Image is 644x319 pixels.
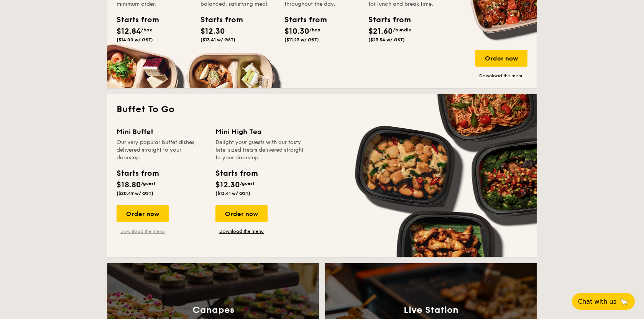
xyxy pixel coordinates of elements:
div: Order now [475,50,527,67]
div: Our very popular buffet dishes, delivered straight to your doorstep. [117,139,206,162]
div: Starts from [200,14,235,26]
span: /box [141,27,152,33]
div: Order now [215,205,268,222]
span: /guest [240,181,255,186]
span: $21.60 [368,27,393,36]
div: Order now [117,205,169,222]
span: ($13.41 w/ GST) [215,191,250,196]
span: $18.80 [117,180,141,190]
div: Starts from [284,14,319,26]
span: Chat with us [578,298,616,305]
h3: Canapes [192,305,234,316]
span: /box [309,27,320,33]
div: Starts from [368,14,403,26]
span: ($13.41 w/ GST) [200,37,235,43]
span: ($20.49 w/ GST) [117,191,153,196]
span: $10.30 [284,27,309,36]
span: ($23.54 w/ GST) [368,37,405,43]
div: Mini Buffet [117,126,206,137]
span: $12.30 [200,27,225,36]
span: $12.30 [215,180,240,190]
h3: Live Station [404,305,458,316]
div: Starts from [117,14,151,26]
a: Download the menu [117,228,169,234]
span: $12.84 [117,27,141,36]
div: Starts from [215,168,257,179]
span: 🦙 [619,297,629,306]
div: Delight your guests with our tasty bite-sized treats delivered straight to your doorstep. [215,139,305,162]
span: ($11.23 w/ GST) [284,37,319,43]
span: /guest [141,181,156,186]
div: Mini High Tea [215,126,305,137]
h2: Buffet To Go [117,103,527,116]
a: Download the menu [475,73,527,79]
span: ($14.00 w/ GST) [117,37,153,43]
div: Starts from [117,168,158,179]
button: Chat with us🦙 [572,293,635,310]
a: Download the menu [215,228,268,234]
span: /bundle [393,27,411,33]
